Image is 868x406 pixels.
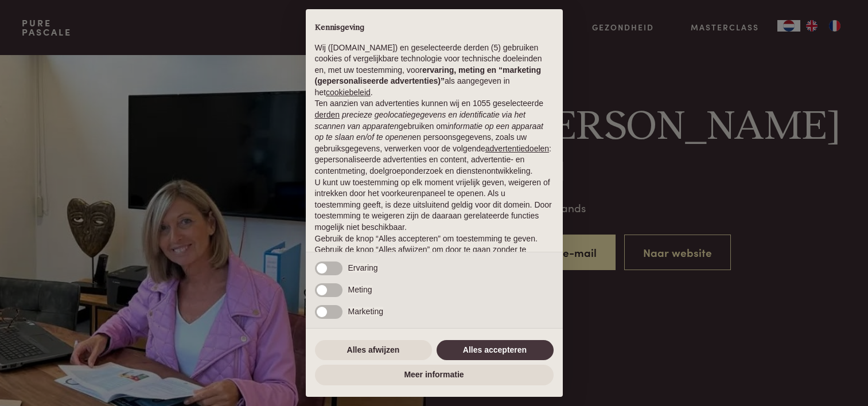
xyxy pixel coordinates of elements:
em: informatie op een apparaat op te slaan en/of te openen [315,122,544,142]
a: cookiebeleid [326,88,371,97]
p: Wij ([DOMAIN_NAME]) en geselecteerde derden (5) gebruiken cookies of vergelijkbare technologie vo... [315,42,554,99]
p: Ten aanzien van advertenties kunnen wij en 1055 geselecteerde gebruiken om en persoonsgegevens, z... [315,98,554,177]
strong: ervaring, meting en “marketing (gepersonaliseerde advertenties)” [315,65,541,86]
p: U kunt uw toestemming op elk moment vrijelijk geven, weigeren of intrekken door het voorkeurenpan... [315,177,554,233]
span: Marketing [348,307,383,316]
em: precieze geolocatiegegevens en identificatie via het scannen van apparaten [315,110,526,131]
span: Meting [348,285,372,294]
p: Gebruik de knop “Alles accepteren” om toestemming te geven. Gebruik de knop “Alles afwijzen” om d... [315,233,554,267]
button: derden [315,110,340,121]
button: Alles accepteren [437,340,554,361]
button: advertentiedoelen [485,143,549,155]
button: Alles afwijzen [315,340,432,361]
span: Ervaring [348,263,378,272]
h2: Kennisgeving [315,23,554,33]
button: Meer informatie [315,365,554,385]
